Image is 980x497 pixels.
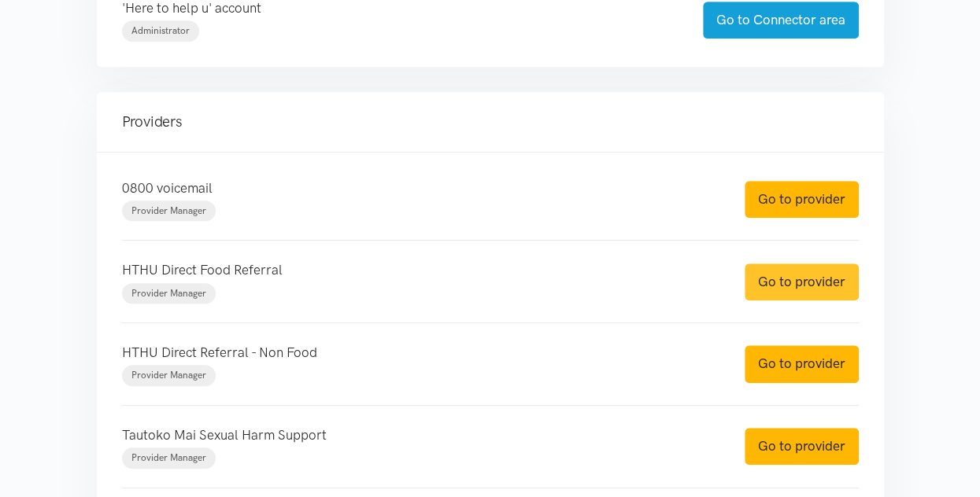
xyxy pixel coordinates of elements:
span: Provider Manager [131,452,206,463]
a: Go to provider [745,181,859,218]
span: Administrator [131,25,190,36]
a: Go to Connector area [703,2,859,39]
a: Go to provider [745,263,859,300]
span: Provider Manager [131,288,206,299]
h4: Providers [122,111,859,133]
p: HTHU Direct Food Referral [122,260,713,281]
a: Go to provider [745,345,859,382]
p: HTHU Direct Referral - Non Food [122,342,713,363]
span: Provider Manager [131,205,206,216]
p: Tautoko Mai Sexual Harm Support [122,425,713,446]
a: Go to provider [745,428,859,465]
span: Provider Manager [131,370,206,381]
p: 0800 voicemail [122,178,713,199]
